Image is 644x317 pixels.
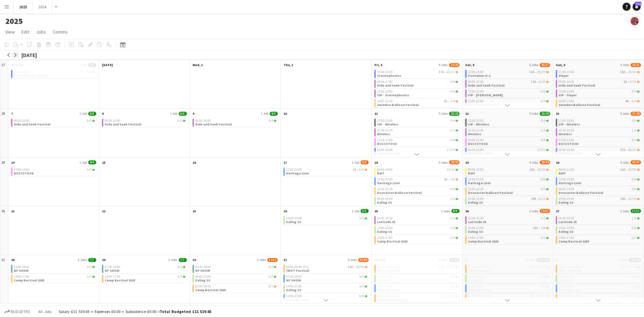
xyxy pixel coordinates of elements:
[447,70,455,74] span: 22/27
[529,63,538,67] span: 5 Jobs
[455,71,458,73] span: 22/27
[92,120,95,122] span: 9/9
[465,160,469,165] span: 19
[377,93,409,97] span: VIP - Stereophonics
[468,132,481,136] span: Wireless
[87,70,92,74] span: 8/8
[261,111,268,116] span: 1 Job
[625,100,629,103] span: 4A
[468,70,484,74] span: 12:00-23:00
[546,188,549,190] span: 4/4
[87,168,92,171] span: 4/4
[632,129,636,132] span: 1/1
[558,139,574,142] span: 07:00-21:00
[352,209,359,213] span: 1 Job
[439,63,448,67] span: 4 Jobs
[450,217,455,220] span: 1/1
[546,91,549,93] span: 6/6
[377,80,393,84] span: 08:00-17:00
[468,168,549,171] div: •
[33,28,49,36] a: Jobs
[102,111,104,116] span: 8
[637,217,640,219] span: 1/1
[50,28,70,36] a: Comms
[441,209,450,213] span: 3 Jobs
[541,188,545,191] span: 4/4
[465,209,469,213] span: 26
[450,119,455,122] span: 4/4
[270,112,278,116] span: 4/4
[79,111,87,116] span: 1 Job
[449,160,460,164] span: 28/29
[359,168,364,171] span: 6/8
[540,63,550,67] span: 45/57
[286,171,309,175] span: Heritage Live!
[558,100,640,103] div: •
[283,160,287,165] span: 17
[377,200,392,205] span: Ealing SS
[286,168,302,171] span: 12:00-23:00
[11,309,30,314] span: Budgeted
[450,80,455,84] span: 4/4
[365,217,367,219] span: 5/5
[3,28,17,36] a: View
[14,171,34,175] span: BUZZSTOCK
[177,119,182,122] span: 6/6
[558,80,574,84] span: 08:00-16:00
[637,120,640,122] span: 4/4
[558,93,577,97] span: VIP - Slayer
[455,91,458,93] span: 4/4
[620,148,626,152] span: 57A
[558,142,578,146] span: BUZZSTOCK
[529,70,535,74] span: 15A
[558,148,640,152] div: •
[377,197,393,201] span: 08:00-18:00
[455,149,458,151] span: 27/27
[170,111,177,116] span: 1 Job
[628,148,636,152] span: 26/27
[468,226,549,230] div: •
[5,16,23,26] h1: 2025
[558,132,572,136] span: Wireless
[637,71,640,73] span: 19/32
[19,28,32,36] a: Edit
[546,81,549,83] span: 8/10
[468,122,489,126] span: VIP - Wireless
[630,80,636,84] span: 9/11
[105,122,141,126] span: Hide and Seek Festival
[455,129,458,131] span: 1/1
[33,0,52,13] button: 2024
[283,209,287,213] span: 24
[195,119,211,122] span: 08:00-16:00
[540,112,550,116] span: 38/38
[546,149,549,151] span: 27/27
[558,191,603,195] span: Doncaster Balloon Festival
[377,122,398,126] span: VIP - Wireless
[637,198,640,200] span: 12/15
[455,188,458,190] span: 4/4
[632,119,636,122] span: 4/4
[624,80,627,84] span: 5A
[352,160,359,165] span: 1 Job
[541,119,545,122] span: 4/4
[102,160,105,165] span: 15
[0,109,8,157] div: 28
[450,178,455,181] span: 7/8
[87,119,92,122] span: 9/9
[529,209,538,213] span: 3 Jobs
[558,70,574,74] span: 11:00-23:00
[546,100,549,102] span: 4/4
[377,132,390,136] span: Wireless
[92,71,95,73] span: 8/8
[92,169,95,171] span: 4/4
[353,168,357,171] span: 1A
[449,112,460,116] span: 38/38
[468,83,504,88] span: Hide and Seek Festival
[455,169,458,171] span: 15/15
[468,178,484,181] span: 12:00-23:00
[53,29,68,35] span: Comms
[0,158,8,206] div: 29
[374,111,378,116] span: 11
[632,217,636,220] span: 1/1
[455,139,458,141] span: 4/4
